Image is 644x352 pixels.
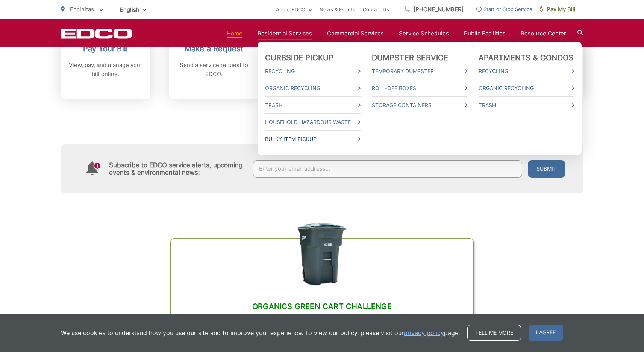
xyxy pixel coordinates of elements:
[479,101,574,110] a: Trash
[540,5,576,14] span: Pay My Bill
[68,61,143,79] p: View, pay, and manage your bill online.
[399,29,449,38] a: Service Schedules
[467,325,521,341] a: Tell me more
[372,67,467,76] a: Temporary Dumpster
[265,101,361,110] a: Trash
[70,6,94,13] span: Encinitas
[265,135,361,144] a: Bulky Item Pickup
[464,29,506,38] a: Public Facilities
[529,325,563,341] span: I agree
[68,44,143,53] h2: Pay Your Bill
[372,53,449,62] a: Dumpster Service
[265,84,361,93] a: Organic Recycling
[320,5,355,14] a: News & Events
[258,29,312,38] a: Residential Services
[177,44,251,53] h2: Make a Request
[61,28,132,39] a: EDCD logo. Return to the homepage.
[479,53,574,62] a: Apartments & Condos
[479,67,574,76] a: Recycling
[479,84,574,93] a: Organic Recycling
[265,118,361,127] a: Household Hazardous Waste
[372,84,467,93] a: Roll-Off Boxes
[265,53,334,62] a: Curbside Pickup
[189,302,454,311] h2: Organics Green Cart Challenge
[265,67,361,76] a: Recycling
[521,29,566,38] a: Resource Center
[276,5,312,14] a: About EDCO
[404,328,444,337] a: privacy policy
[114,3,152,16] span: English
[327,29,384,38] a: Commercial Services
[372,101,467,110] a: Storage Containers
[363,5,389,14] a: Contact Us
[109,161,246,176] h4: Subscribe to EDCO service alerts, upcoming events & environmental news:
[528,160,565,178] button: Submit
[227,29,242,38] a: Home
[61,328,460,337] p: We use cookies to understand how you use our site and to improve your experience. To view our pol...
[177,61,251,79] p: Send a service request to EDCO.
[253,160,522,178] input: Enter your email address...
